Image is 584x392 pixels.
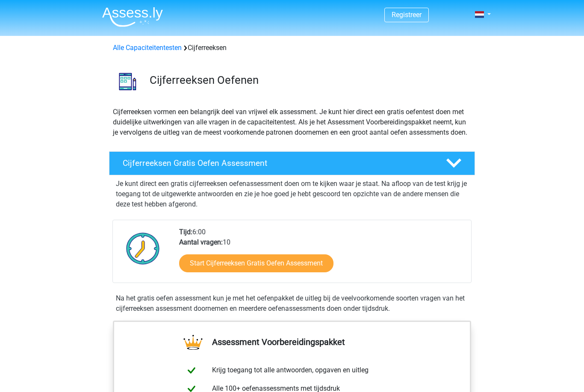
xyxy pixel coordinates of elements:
b: Tijd: [179,228,192,236]
h4: Cijferreeksen Gratis Oefen Assessment [123,158,432,168]
img: cijferreeksen [109,63,146,100]
b: Aantal vragen: [179,238,223,246]
div: Na het gratis oefen assessment kun je met het oefenpakket de uitleg bij de veelvoorkomende soorte... [112,293,472,314]
div: 6:00 10 [173,227,471,283]
img: Klok [121,227,165,270]
a: Alle Capaciteitentesten [113,44,182,52]
div: Cijferreeksen [109,43,475,53]
p: Cijferreeksen vormen een belangrijk deel van vrijwel elk assessment. Je kunt hier direct een grat... [113,107,471,138]
a: Start Cijferreeksen Gratis Oefen Assessment [179,254,333,272]
p: Je kunt direct een gratis cijferreeksen oefenassessment doen om te kijken waar je staat. Na afloo... [116,179,468,209]
img: Assessly [102,7,163,27]
a: Registreer [392,11,422,19]
h3: Cijferreeksen Oefenen [150,74,468,87]
a: Cijferreeksen Gratis Oefen Assessment [106,151,478,175]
